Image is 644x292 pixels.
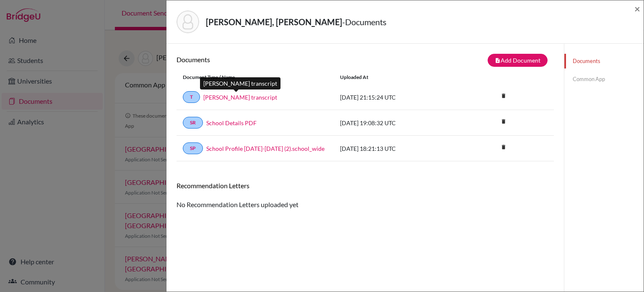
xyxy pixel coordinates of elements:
div: [DATE] 19:08:32 UTC [334,118,460,127]
a: School Details PDF [206,118,257,127]
a: [PERSON_NAME] transcript [203,93,277,102]
span: - Documents [342,17,387,27]
button: note_addAdd Document [488,54,548,67]
div: Uploaded at [334,74,460,81]
div: Document Type / Name [177,74,334,81]
a: School Profile [DATE]-[DATE] (2).school_wide [206,144,325,153]
span: × [634,3,640,15]
a: Common App [564,72,644,87]
strong: [PERSON_NAME], [PERSON_NAME] [206,17,342,27]
i: note_add [495,58,501,63]
div: No Recommendation Letters uploaded yet [177,182,554,210]
div: [DATE] 21:15:24 UTC [334,93,460,102]
a: Documents [564,54,644,68]
i: delete [497,141,510,153]
div: [DATE] 18:21:13 UTC [334,144,460,153]
i: delete [497,89,510,102]
i: delete [497,115,510,128]
a: T [183,91,200,103]
a: delete [497,91,510,102]
div: [PERSON_NAME] transcript [200,77,280,89]
h6: Recommendation Letters [177,182,554,189]
h6: Documents [177,55,365,63]
button: Close [634,4,640,14]
a: delete [497,116,510,128]
a: SP [183,142,203,154]
a: SR [183,117,203,129]
a: delete [497,142,510,153]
